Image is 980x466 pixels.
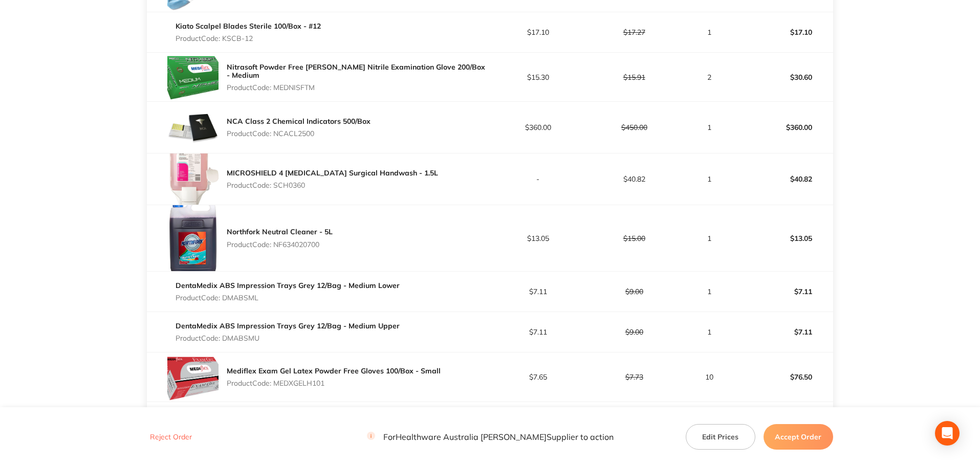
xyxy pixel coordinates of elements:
p: 2 [683,73,736,81]
a: DentaMedix ABS Impression Trays Grey 12/Bag - Medium Lower [176,281,400,290]
p: $40.82 [737,167,833,191]
p: $76.50 [737,365,833,389]
button: Accept Order [764,424,833,449]
p: Product Code: MEDXGELH101 [227,379,441,387]
p: 1 [683,234,736,242]
p: $15.00 [586,234,682,242]
img: bDc0a2kydA [167,102,219,153]
p: Product Code: DMABSMU [176,334,400,342]
p: $40.82 [586,175,682,183]
p: 1 [683,28,736,36]
p: 10 [683,373,736,381]
p: Product Code: NCACL2500 [227,129,371,138]
p: $17.10 [491,28,586,36]
p: Product Code: MEDNISFTM [227,83,490,92]
div: Open Intercom Messenger [935,421,960,446]
button: Edit Prices [686,424,755,449]
p: $30.60 [737,65,833,90]
p: Product Code: KSCB-12 [176,34,321,42]
p: $7.11 [737,320,833,344]
a: Mediflex Exam Gel Latex Powder Free Gloves 100/Box - Small [227,366,441,375]
p: 1 [683,123,736,131]
a: Nitrasoft Powder Free [PERSON_NAME] Nitrile Examination Glove 200/Box - Medium [227,62,485,80]
p: $7.73 [586,373,682,381]
p: $360.00 [491,123,586,131]
button: Reject Order [147,432,195,441]
p: - [491,175,586,183]
p: 1 [683,328,736,336]
p: $7.65 [491,373,586,381]
p: Product Code: NF634020700 [227,240,333,249]
a: NCA Class 2 Chemical Indicators 500/Box [227,117,371,126]
p: $15.30 [491,73,586,81]
p: Product Code: DMABSML [176,294,400,302]
p: $7.11 [737,279,833,304]
p: $17.27 [586,28,682,36]
p: $17.10 [737,20,833,45]
img: OGZxbjRhMA [167,352,219,402]
p: For Healthware Australia [PERSON_NAME] Supplier to action [367,432,614,441]
img: YmQweWZkbw [167,153,219,205]
a: Kiato Scalpel Blades Sterile 100/Box - #12 [176,21,321,31]
p: $450.00 [586,123,682,131]
p: $9.00 [586,328,682,336]
p: 1 [683,175,736,183]
p: $15.91 [586,73,682,81]
p: $360.00 [737,115,833,140]
a: MICROSHIELD 4 [MEDICAL_DATA] Surgical Handwash - 1.5L [227,168,438,177]
img: aHhheXQwbw [167,205,219,271]
a: DentaMedix ABS Impression Trays Grey 12/Bag - Medium Upper [176,321,400,330]
p: $13.05 [737,226,833,251]
p: $9.00 [586,287,682,296]
p: $13.05 [491,234,586,242]
p: $7.11 [491,287,586,296]
p: 1 [683,287,736,296]
a: Northfork Neutral Cleaner - 5L [227,227,333,236]
p: $7.11 [491,328,586,336]
img: cm04cmg3Yg [167,53,219,101]
p: Product Code: SCH0360 [227,181,438,189]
